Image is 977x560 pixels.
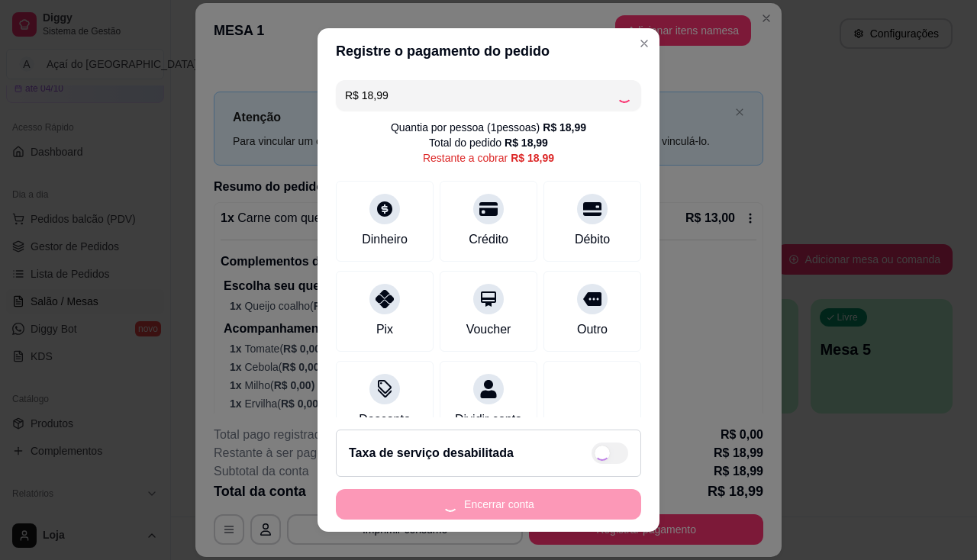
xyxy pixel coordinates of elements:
[505,135,548,150] div: R$ 18,99
[429,135,548,150] div: Total do pedido
[349,444,514,462] h2: Taxa de serviço desabilitada
[466,320,511,339] div: Voucher
[423,150,554,166] div: Restante a cobrar
[632,31,656,56] button: Close
[575,230,610,249] div: Débito
[577,320,608,339] div: Outro
[391,120,586,135] div: Quantia por pessoa ( 1 pessoas)
[511,150,554,166] div: R$ 18,99
[359,410,411,429] div: Desconto
[469,230,508,249] div: Crédito
[345,80,617,111] input: Ex.: hambúrguer de cordeiro
[455,410,522,429] div: Dividir conta
[617,88,632,103] div: Loading
[362,230,408,249] div: Dinheiro
[376,320,393,339] div: Pix
[318,28,659,74] header: Registre o pagamento do pedido
[543,120,586,135] div: R$ 18,99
